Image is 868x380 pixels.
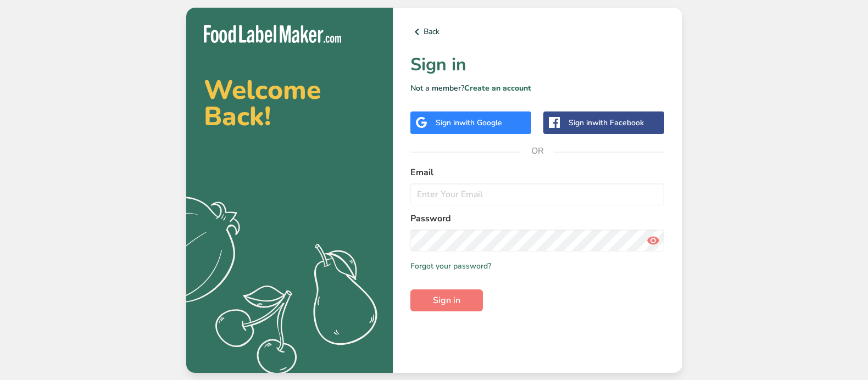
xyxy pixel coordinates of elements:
[410,212,665,225] label: Password
[410,289,483,311] button: Sign in
[204,77,375,130] h2: Welcome Back!
[410,52,665,78] h1: Sign in
[204,25,341,43] img: Food Label Maker
[592,118,644,128] span: with Facebook
[569,117,644,128] div: Sign in
[433,294,460,307] span: Sign in
[464,83,531,93] a: Create an account
[410,25,665,38] a: Back
[410,183,665,205] input: Enter Your Email
[436,117,502,128] div: Sign in
[410,166,665,179] label: Email
[459,118,502,128] span: with Google
[410,260,491,272] a: Forgot your password?
[410,82,665,94] p: Not a member?
[521,135,554,167] span: OR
